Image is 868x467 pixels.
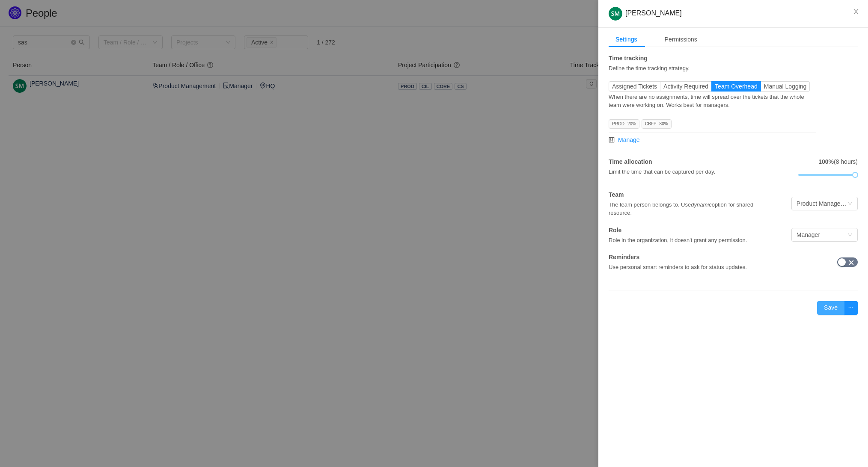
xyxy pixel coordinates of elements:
[764,83,807,90] span: Manual Logging
[715,83,758,90] span: Team Overhead
[797,228,820,241] div: Manager
[609,32,644,47] div: Settings
[844,301,858,315] button: icon: ellipsis
[818,158,834,165] strong: 100%
[609,262,796,272] div: Use personal smart reminders to ask for status updates.
[814,158,858,165] span: (8 hours)
[853,8,859,15] i: icon: close
[663,83,708,90] span: Activity Required
[609,137,615,143] i: icon: control
[658,32,704,47] div: Permissions
[797,197,847,210] div: Product Management
[612,83,657,90] span: Assigned Tickets
[609,158,652,165] strong: Time allocation
[609,227,621,233] strong: Role
[609,166,796,176] div: Limit the time that can be captured per day.
[642,119,672,129] span: CBFP 80%
[609,92,816,109] div: When there are no assignments, time will spread over the tickets that the whole team were working...
[609,199,775,217] div: The team person belongs to. Use option for shared resource.
[609,119,639,129] span: PROD 20%
[817,301,844,315] button: Save
[691,201,711,208] em: dynamic
[609,7,622,21] img: SM-5.png
[609,235,775,245] div: Role in the organization, it doesn't grant any permission.
[609,254,639,260] strong: Reminders
[609,63,775,73] div: Define the time tracking strategy.
[609,55,648,62] strong: Time tracking
[609,7,858,21] div: [PERSON_NAME]
[618,136,640,145] span: Manage
[609,191,624,198] strong: Team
